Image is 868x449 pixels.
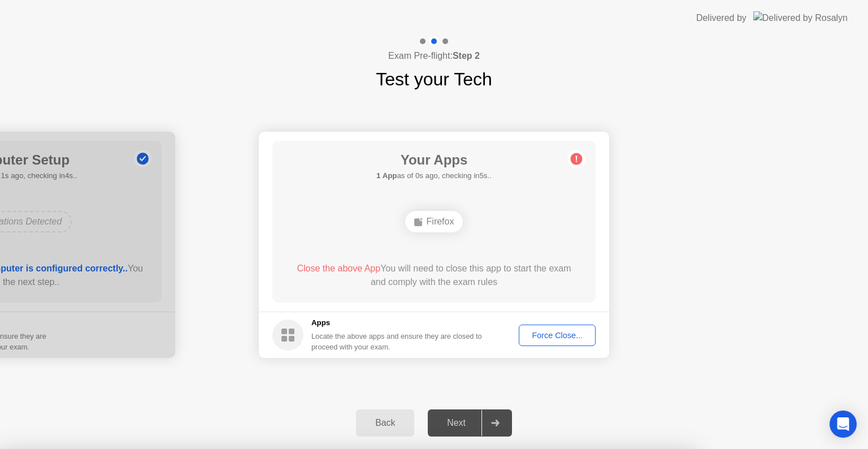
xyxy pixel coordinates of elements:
[359,418,411,428] div: Back
[523,331,592,340] div: Force Close...
[376,170,492,182] h5: as of 0s ago, checking in5s..
[311,331,483,352] div: Locate the above apps and ensure they are closed to proceed with your exam.
[311,317,483,329] h5: Apps
[453,51,480,61] b: Step 2
[289,262,580,289] div: You will need to close this app to start the exam and comply with the exam rules
[405,211,463,232] div: Firefox
[297,264,380,273] span: Close the above App
[431,418,481,428] div: Next
[696,11,747,25] div: Delivered by
[376,66,492,93] h1: Test your Tech
[388,49,480,63] h4: Exam Pre-flight:
[376,150,492,170] h1: Your Apps
[753,11,848,24] img: Delivered by Rosalyn
[376,171,397,180] b: 1 App
[830,411,857,438] div: Open Intercom Messenger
